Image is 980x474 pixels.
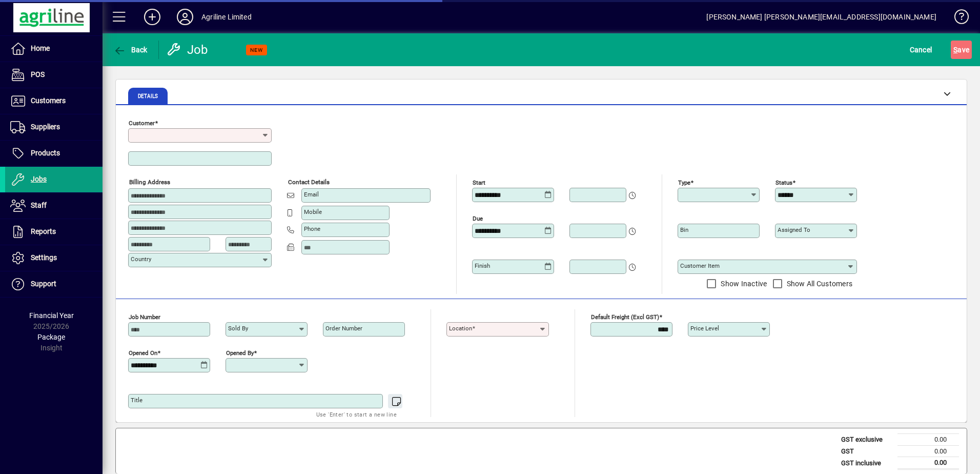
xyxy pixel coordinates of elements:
td: 0.00 [897,445,959,457]
mat-label: Default Freight (excl GST) [591,313,659,321]
span: POS [31,70,45,78]
mat-label: Price Level [690,325,719,332]
button: Cancel [907,41,935,59]
label: Show Inactive [719,279,767,289]
button: Profile [169,8,201,26]
td: GST inclusive [836,457,897,469]
mat-label: Due [473,215,483,222]
span: Settings [31,253,57,262]
mat-label: Phone [304,225,320,232]
td: GST exclusive [836,434,897,446]
button: Add [136,8,169,26]
a: Support [5,271,103,297]
button: Back [111,41,150,59]
span: ave [953,42,969,58]
span: NEW [250,47,263,53]
mat-label: Start [473,179,485,186]
app-page-header-button: Back [103,41,159,59]
span: Support [31,280,56,288]
span: Package [37,333,65,341]
mat-label: Sold by [228,325,248,332]
td: 0.00 [897,434,959,446]
mat-hint: Use 'Enter' to start a new line [316,408,397,420]
span: Back [113,46,148,54]
mat-label: Country [131,255,151,263]
a: Products [5,141,103,166]
mat-label: Job number [129,313,160,321]
mat-label: Title [131,397,142,404]
mat-label: Assigned to [778,226,810,233]
span: Suppliers [31,123,60,131]
a: POS [5,62,103,88]
button: Save [951,41,972,59]
span: Jobs [31,175,47,183]
div: [PERSON_NAME] [PERSON_NAME][EMAIL_ADDRESS][DOMAIN_NAME] [706,9,936,25]
mat-label: Location [449,325,472,332]
span: Staff [31,201,47,209]
mat-label: Order number [325,325,362,332]
mat-label: Customer Item [680,262,720,269]
a: Reports [5,219,103,245]
a: Staff [5,193,103,219]
mat-label: Email [304,191,319,198]
a: Suppliers [5,114,103,140]
mat-label: Opened by [226,349,254,357]
span: Customers [31,96,66,105]
mat-label: Mobile [304,208,322,215]
mat-label: Status [775,179,792,186]
mat-label: Opened On [129,349,157,357]
a: Customers [5,88,103,114]
label: Show All Customers [785,279,853,289]
span: Financial Year [29,311,74,320]
span: Home [31,44,50,52]
td: GST [836,445,897,457]
span: Products [31,149,60,157]
div: Agriline Limited [201,9,252,25]
span: S [953,46,957,54]
mat-label: Finish [475,262,490,269]
span: Reports [31,227,56,235]
div: Job [167,42,210,58]
mat-label: Bin [680,226,688,233]
span: Details [138,94,158,99]
span: Cancel [910,42,932,58]
td: 0.00 [897,457,959,469]
a: Knowledge Base [947,2,967,35]
mat-label: Type [678,179,690,186]
a: Home [5,36,103,62]
mat-label: Customer [129,120,155,127]
a: Settings [5,245,103,271]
